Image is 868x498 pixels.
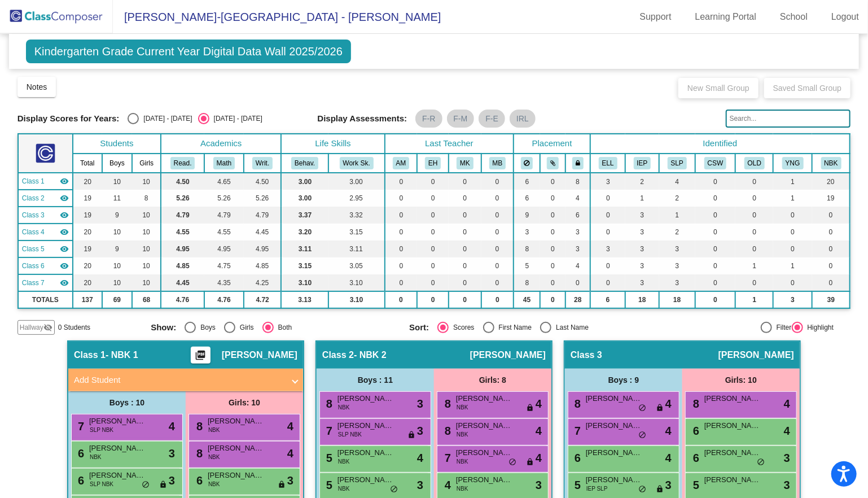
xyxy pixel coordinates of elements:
td: 19 [73,207,102,224]
mat-chip: F-M [447,110,475,128]
td: 4 [565,190,590,207]
td: 45 [514,291,540,308]
td: 0 [417,224,449,241]
th: Placement [514,134,590,154]
div: Girls [235,322,254,333]
div: [DATE] - [DATE] [209,113,262,124]
td: 8 [514,241,540,257]
td: 9 [102,241,133,257]
td: 3 [659,257,695,274]
td: 8 [565,173,590,190]
td: 0 [695,173,736,190]
td: 4.75 [204,257,244,274]
td: 0 [735,224,773,241]
td: Jenny Anderson - No Class Name [18,207,73,224]
span: Display Scores for Years: [17,113,120,124]
th: Keep away students [514,154,540,173]
td: 1 [773,173,812,190]
td: 10 [102,173,133,190]
mat-icon: visibility [60,228,69,237]
th: Nature Based Kindergarten [812,154,850,173]
span: 3 [417,395,423,412]
button: SLP [668,157,687,169]
span: Show: [151,322,176,333]
td: 0 [385,207,418,224]
td: 1 [735,291,773,308]
td: 0 [449,257,481,274]
mat-icon: visibility [60,177,69,186]
button: IEP [634,157,651,169]
td: 2 [659,190,695,207]
td: 4.55 [204,224,244,241]
td: 0 [417,274,449,291]
td: 0 [449,173,481,190]
div: Highlight [803,322,834,333]
span: Class 3 [22,210,45,220]
td: 3.32 [328,207,385,224]
td: 0 [385,190,418,207]
div: Boys : 11 [317,369,434,391]
span: - NBK 1 [106,350,138,361]
td: 1 [773,190,812,207]
td: 3.10 [281,274,328,291]
td: 0 [449,291,481,308]
th: Summer Birthday [773,154,812,173]
td: 0 [385,274,418,291]
span: [PERSON_NAME] [718,350,794,361]
td: 0 [590,207,625,224]
div: [DATE] - [DATE] [139,113,192,124]
td: 0 [812,207,850,224]
button: NBK [821,157,841,169]
div: Boys [196,322,216,333]
button: Writ. [252,157,273,169]
td: Colleen Tentis - No Class Name [18,224,73,241]
span: [PERSON_NAME] [456,393,512,404]
td: 0 [449,207,481,224]
span: 4 [536,395,542,412]
button: Work Sk. [340,157,374,169]
td: 0 [385,224,418,241]
td: 4.50 [161,173,204,190]
th: Academics [161,134,281,154]
div: Filter [772,322,792,333]
td: 0 [695,291,736,308]
span: Class 1 [22,176,45,186]
td: 0 [481,241,514,257]
td: 4.45 [244,224,282,241]
td: 3 [590,173,625,190]
td: 0 [481,173,514,190]
button: YNG [782,157,804,169]
td: 10 [132,274,161,291]
th: Summer Birthday [735,154,773,173]
span: [PERSON_NAME] [586,393,642,404]
td: 0 [735,190,773,207]
td: 0 [540,274,565,291]
span: Kindergarten Grade Current Year Digital Data Wall 2025/2026 [26,40,351,63]
td: 1 [625,190,659,207]
button: Math [213,157,235,169]
td: 10 [132,173,161,190]
td: 4.85 [244,257,282,274]
td: 4.72 [244,291,282,308]
span: 0 Students [58,322,90,333]
td: 4.76 [204,291,244,308]
td: 0 [812,224,850,241]
a: School [771,8,817,26]
td: 3 [625,241,659,257]
td: 0 [735,241,773,257]
input: Search... [726,110,851,128]
div: First Name [494,322,532,333]
td: 10 [102,224,133,241]
td: 0 [735,173,773,190]
mat-icon: visibility_off [43,323,52,332]
td: 0 [590,274,625,291]
td: 3 [659,241,695,257]
span: [PERSON_NAME] [222,350,297,361]
span: Notes [27,82,47,91]
span: [PERSON_NAME] [470,350,546,361]
td: 10 [102,274,133,291]
td: 19 [73,241,102,257]
span: 8 [442,397,451,410]
span: 4 [784,395,790,412]
td: 4.79 [204,207,244,224]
